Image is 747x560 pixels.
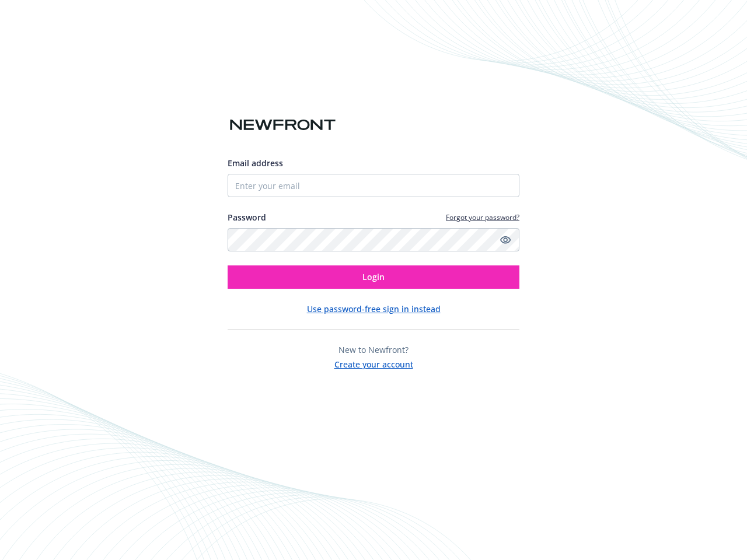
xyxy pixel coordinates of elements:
img: Newfront logo [228,115,338,135]
button: Create your account [334,356,413,370]
input: Enter your email [228,174,519,197]
a: Show password [498,233,512,247]
label: Password [228,211,266,223]
span: Login [362,271,385,282]
button: Use password-free sign in instead [307,303,441,315]
input: Enter your password [228,228,519,251]
span: Email address [228,157,283,169]
button: Login [228,265,519,289]
a: Forgot your password? [446,212,519,222]
span: New to Newfront? [338,344,409,355]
